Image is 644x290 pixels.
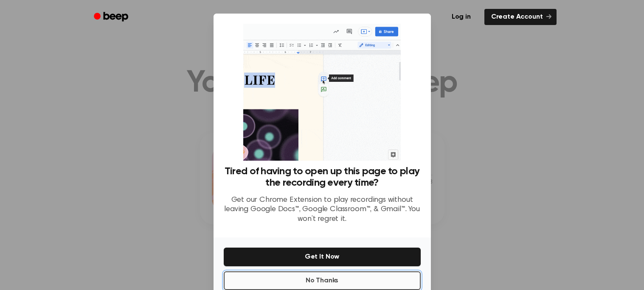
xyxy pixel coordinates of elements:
[243,24,401,161] img: Beep extension in action
[224,166,421,189] h3: Tired of having to open up this page to play the recording every time?
[484,9,557,25] a: Create Account
[224,248,421,266] button: Get It Now
[224,195,421,224] p: Get our Chrome Extension to play recordings without leaving Google Docs™, Google Classroom™, & Gm...
[88,9,136,25] a: Beep
[443,7,479,27] a: Log in
[224,271,421,290] button: No Thanks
